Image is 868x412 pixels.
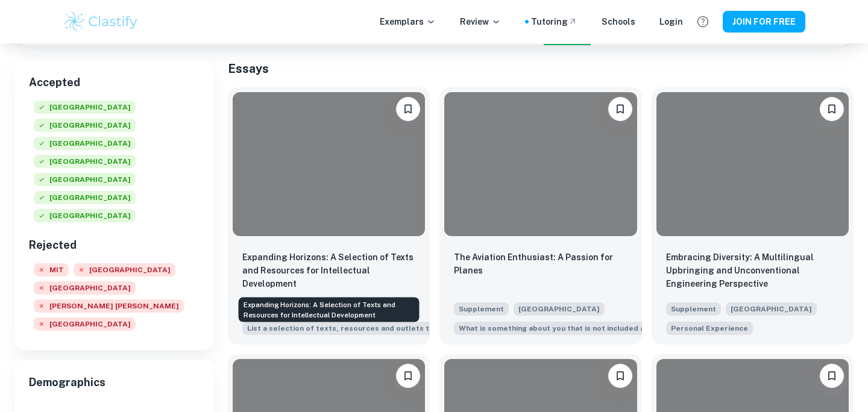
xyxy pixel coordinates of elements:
[34,173,136,186] span: [GEOGRAPHIC_DATA]
[34,101,136,114] span: [GEOGRAPHIC_DATA]
[74,263,175,281] div: Rejected: Stanford University
[34,281,136,295] span: [GEOGRAPHIC_DATA]
[454,302,509,316] span: Supplement
[242,320,527,335] span: List a selection of texts, resources and outlets that have contributed to your intellectual devel...
[34,263,69,281] div: Rejected: Massachusetts Institute of Technology
[247,323,523,334] span: List a selection of texts, resources and outlets that have contributed to y
[693,11,713,32] button: Help and Feedback
[34,209,136,227] div: Accepted: Vanderbilt University
[34,119,136,137] div: Accepted: Yale University
[380,15,436,28] p: Exemplars
[29,374,199,391] span: Demographics
[652,87,854,345] a: Please log in to bookmark exemplarsEmbracing Diversity: A Multilingual Upbringing and Unconventio...
[34,317,136,336] div: Rejected: Duke University
[34,263,69,276] span: MIT
[396,97,420,121] button: Please log in to bookmark exemplars
[671,323,748,334] span: Personal Experience
[34,191,136,209] div: Accepted: Rice University
[34,173,136,191] div: Accepted: Brown University
[459,323,738,334] span: What is something about you that is not included anywhere else in your appl
[666,320,753,335] span: Reflect on an element of your personal experience that you feel will enrich your college. How has...
[34,155,136,173] div: Accepted: Northwestern University
[34,299,184,313] span: [PERSON_NAME] [PERSON_NAME]
[63,10,139,34] img: Clastify logo
[608,97,632,121] button: Please log in to bookmark exemplars
[454,251,627,277] p: The Aviation Enthusiast: A Passion for Planes
[602,15,635,28] a: Schools
[242,251,415,290] p: Expanding Horizons: A Selection of Texts and Resources for Intellectual Development
[29,237,199,254] h6: Rejected
[34,137,136,150] span: [GEOGRAPHIC_DATA]
[34,137,136,155] div: Accepted: Columbia University
[608,364,632,388] button: Please log in to bookmark exemplars
[723,11,805,33] button: JOIN FOR FREE
[454,320,743,335] span: What is something about you that is not included anywhere else in your application?
[34,191,136,204] span: [GEOGRAPHIC_DATA]
[820,364,844,388] button: Please log in to bookmark exemplars
[726,302,817,316] span: [GEOGRAPHIC_DATA]
[29,74,199,91] h6: Accepted
[34,209,136,222] span: [GEOGRAPHIC_DATA]
[228,60,854,78] h5: Essays
[514,302,605,316] span: [GEOGRAPHIC_DATA]
[666,251,839,290] p: Embracing Diversity: A Multilingual Upbringing and Unconventional Engineering Perspective
[228,87,430,345] a: Please log in to bookmark exemplarsExpanding Horizons: A Selection of Texts and Resources for Int...
[659,15,683,28] a: Login
[34,119,136,132] span: [GEOGRAPHIC_DATA]
[34,155,136,168] span: [GEOGRAPHIC_DATA]
[820,97,844,121] button: Please log in to bookmark exemplars
[666,302,721,316] span: Supplement
[74,263,175,276] span: [GEOGRAPHIC_DATA]
[531,15,577,28] a: Tutoring
[396,364,420,388] button: Please log in to bookmark exemplars
[34,101,136,119] div: Accepted: Harvard University
[239,298,420,322] div: Expanding Horizons: A Selection of Texts and Resources for Intellectual Development
[34,281,136,299] div: Rejected: Princeton University
[34,317,136,331] span: [GEOGRAPHIC_DATA]
[439,87,641,345] a: Please log in to bookmark exemplarsThe Aviation Enthusiast: A Passion for PlanesSupplement[GEOGRA...
[460,15,501,28] p: Review
[34,299,184,317] div: Rejected: Johns Hopkins University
